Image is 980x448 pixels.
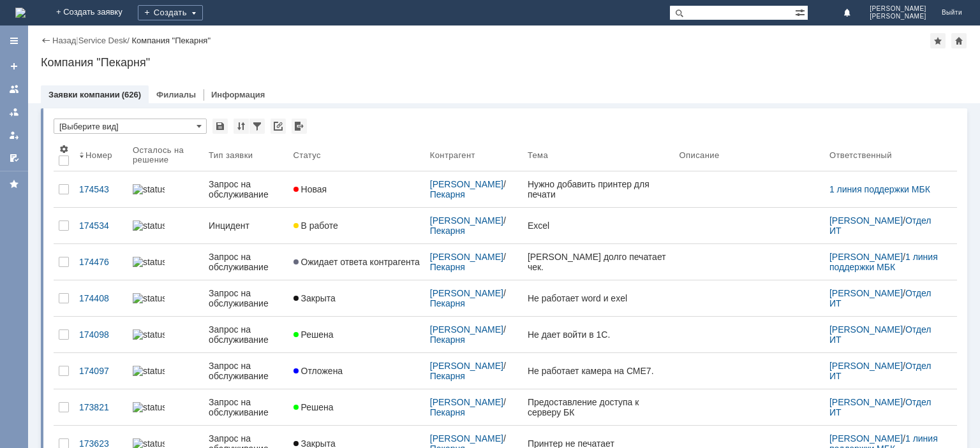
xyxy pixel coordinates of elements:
a: 174408 [74,285,128,311]
a: [PERSON_NAME] [829,397,903,407]
a: Отдел ИТ [829,361,933,381]
a: [PERSON_NAME] [430,288,503,298]
a: Создать заявку [4,56,24,76]
div: 174543 [79,184,122,194]
div: 174408 [79,293,122,303]
div: / [430,252,517,272]
span: [PERSON_NAME] [870,5,926,13]
span: Закрыта [293,293,336,303]
a: Мои согласования [4,148,24,168]
a: Отдел ИТ [829,288,933,308]
div: Сохранить вид [212,119,228,134]
a: Закрыта [288,285,425,311]
a: Запрос на обслуживание [204,244,288,280]
div: Запрос на обслуживание [209,179,283,199]
div: 174098 [79,329,122,340]
div: / [430,324,517,345]
div: Тип заявки [209,150,253,160]
a: [PERSON_NAME] [829,288,903,298]
span: [PERSON_NAME] [870,13,926,20]
span: В работе [293,220,338,231]
th: Тема [523,139,674,171]
div: / [829,397,942,417]
a: [PERSON_NAME] [829,324,903,335]
a: 174097 [74,358,128,384]
a: Нужно добавить принтер для печати [523,171,674,207]
div: 173821 [79,402,122,412]
a: [PERSON_NAME] [829,215,903,226]
a: 173821 [74,394,128,420]
a: Заявки компании [48,90,120,99]
div: Запрос на обслуживание [209,252,283,272]
a: [PERSON_NAME] долго печатает чек. [523,244,674,280]
a: [PERSON_NAME] [430,433,503,444]
a: Новая [288,177,425,202]
div: / [829,324,942,345]
a: Запрос на обслуживание [204,280,288,316]
a: Пекарня [430,226,465,236]
div: Предоставление доступа к серверу БК [528,397,669,417]
span: Настройки [59,144,69,154]
a: [PERSON_NAME] [430,215,503,226]
span: Новая [293,184,327,194]
a: 174098 [74,322,128,347]
a: Решена [288,394,425,420]
a: statusbar-100 (1).png [128,249,204,275]
a: Пекарня [430,189,465,199]
a: [PERSON_NAME] [829,252,903,262]
a: Ожидает ответа контрагента [288,249,425,275]
div: 174097 [79,366,122,376]
div: Создать [138,5,203,20]
a: Пекарня [430,335,465,345]
div: Скопировать ссылку на список [271,119,286,134]
div: Статус [293,150,321,160]
a: Мои заявки [4,125,24,145]
a: Отложена [288,358,425,384]
a: В работе [288,213,425,238]
a: statusbar-100 (1).png [128,285,204,311]
a: [PERSON_NAME] [430,361,503,371]
th: Осталось на решение [128,139,204,171]
div: Нужно добавить принтер для печати [528,179,669,199]
div: 174534 [79,220,122,231]
a: Excel [523,213,674,238]
div: Не дает войти в 1С. [528,329,669,340]
a: Service Desk [78,36,128,45]
a: Запрос на обслуживание [204,353,288,389]
img: statusbar-100 (1).png [133,184,165,194]
a: 174543 [74,177,128,202]
div: Инцидент [209,220,283,231]
a: [PERSON_NAME] [430,324,503,335]
img: statusbar-0 (1).png [133,329,165,340]
div: / [430,179,517,199]
div: Добавить в избранное [930,33,946,48]
div: Тема [528,150,548,160]
a: [PERSON_NAME] [430,397,503,407]
a: Назад [52,36,76,45]
div: [PERSON_NAME] долго печатает чек. [528,252,669,272]
a: statusbar-60 (1).png [128,358,204,384]
a: Инцидент [204,213,288,238]
div: (626) [122,90,141,99]
div: Осталось на решение [133,145,188,164]
a: Пекарня [430,371,465,381]
div: Ответственный [829,150,892,160]
div: Номер [85,150,112,160]
div: / [430,288,517,308]
div: Не работает word и exel [528,293,669,303]
div: / [829,252,942,272]
div: / [829,215,942,236]
a: 1 линия поддержки МБК [829,252,940,272]
a: Запрос на обслуживание [204,317,288,352]
th: Статус [288,139,425,171]
a: Заявки в моей ответственности [4,102,24,122]
div: 174476 [79,257,122,267]
span: Ожидает ответа контрагента [293,257,420,267]
a: statusbar-100 (1).png [128,177,204,202]
th: Контрагент [425,139,523,171]
a: Пекарня [430,407,465,417]
a: Пекарня [430,298,465,308]
a: 174534 [74,213,128,238]
a: Отдел ИТ [829,324,933,345]
a: Решена [288,322,425,347]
